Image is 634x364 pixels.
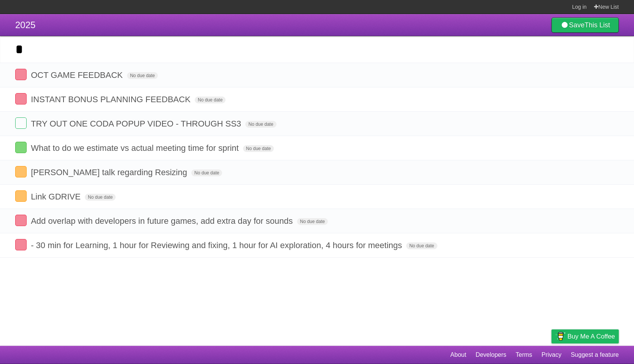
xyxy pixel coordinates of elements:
span: [PERSON_NAME] talk regarding Resizing [31,168,189,177]
span: No due date [406,242,437,249]
span: No due date [127,72,158,79]
label: Done [15,239,27,250]
a: Suggest a feature [571,348,619,362]
label: Done [15,215,27,226]
span: INSTANT BONUS PLANNING FEEDBACK [31,95,192,104]
a: About [450,348,466,362]
span: Buy me a coffee [567,330,615,343]
label: Done [15,117,27,129]
a: SaveThis List [551,17,619,33]
label: Done [15,142,27,153]
span: What to do we estimate vs actual meeting time for sprint [31,143,241,153]
span: No due date [85,194,116,201]
img: Buy me a coffee [555,330,566,343]
span: Add overlap with developers in future games, add extra day for sounds [31,216,295,226]
label: Done [15,166,27,177]
label: Done [15,93,27,104]
span: No due date [245,121,276,128]
span: No due date [243,145,274,152]
a: Terms [516,348,532,362]
label: Done [15,190,27,202]
a: Buy me a coffee [551,329,619,343]
b: This List [585,21,610,29]
label: Done [15,69,27,80]
span: - 30 min for Learning, 1 hour for Reviewing and fixing, 1 hour for AI exploration, 4 hours for me... [31,241,404,250]
span: 2025 [15,20,35,30]
span: Link GDRIVE [31,192,83,201]
a: Privacy [542,348,561,362]
span: No due date [191,169,222,176]
span: No due date [297,218,328,225]
span: TRY OUT ONE CODA POPUP VIDEO - THROUGH SS3 [31,119,243,128]
a: Developers [475,348,506,362]
span: No due date [195,97,226,103]
span: OCT GAME FEEDBACK [31,70,125,80]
